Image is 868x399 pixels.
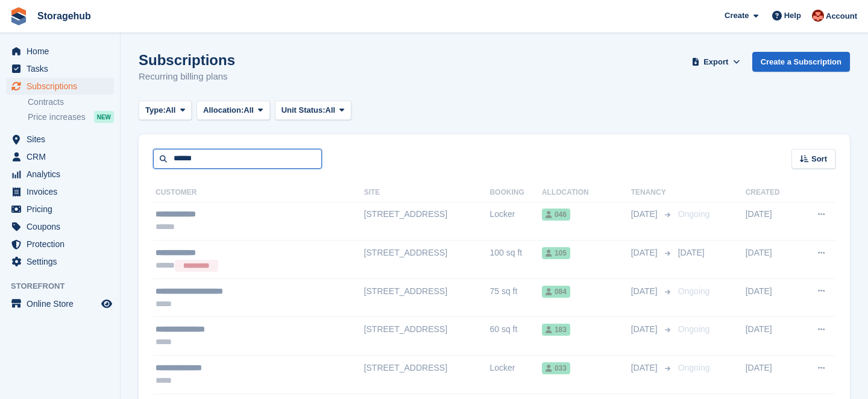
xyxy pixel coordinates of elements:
span: Help [784,10,801,22]
span: CRM [27,148,99,165]
span: Settings [27,253,99,270]
a: Create a Subscription [752,52,850,72]
img: stora-icon-8386f47178a22dfd0bd8f6a31ec36ba5ce8667c1dd55bd0f319d3a0aa187defe.svg [10,7,28,25]
a: menu [6,78,114,95]
a: menu [6,60,114,77]
span: Account [826,10,857,22]
span: Pricing [27,201,99,218]
img: Nick [812,10,824,22]
span: Storefront [11,280,120,292]
span: Price increases [28,112,86,123]
span: Invoices [27,183,99,200]
a: menu [6,166,114,183]
span: Sites [27,131,99,148]
a: menu [6,218,114,235]
a: menu [6,183,114,200]
h1: Subscriptions [139,52,235,68]
span: Coupons [27,218,99,235]
a: menu [6,236,114,253]
span: Online Store [27,295,99,312]
a: Preview store [99,297,114,311]
span: Export [703,56,728,68]
a: menu [6,253,114,270]
a: Contracts [28,96,114,108]
span: Tasks [27,60,99,77]
div: NEW [94,111,114,123]
span: Protection [27,236,99,253]
a: menu [6,295,114,312]
span: Home [27,43,99,60]
a: Storagehub [33,6,96,26]
span: Create [725,10,749,22]
button: Export [690,52,743,72]
a: Price increases NEW [28,110,114,124]
p: Recurring billing plans [139,70,235,84]
a: menu [6,148,114,165]
a: menu [6,131,114,148]
a: menu [6,201,114,218]
span: Subscriptions [27,78,99,95]
span: Analytics [27,166,99,183]
a: menu [6,43,114,60]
